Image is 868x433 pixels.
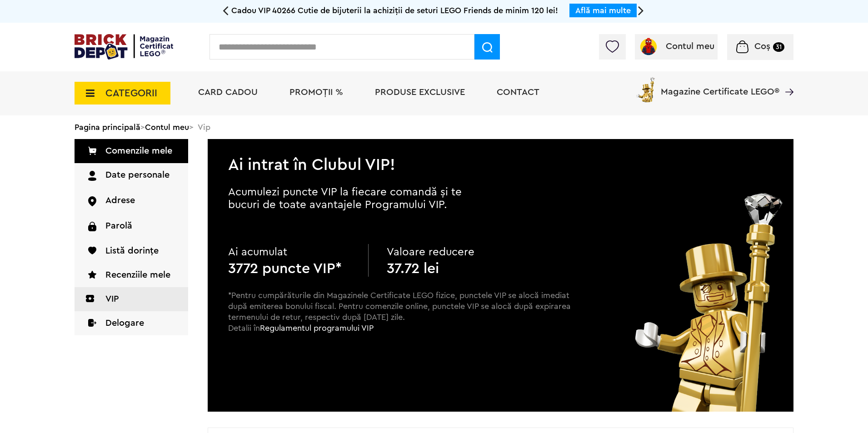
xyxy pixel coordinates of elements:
p: *Pentru cumpărăturile din Magazinele Certificate LEGO fizice, punctele VIP se alocă imediat după ... [228,290,572,350]
a: VIP [75,287,188,311]
b: 3772 puncte VIP* [228,261,342,276]
span: Coș [754,42,770,51]
a: Pagina principală [75,123,140,131]
a: Comenzile mele [75,139,188,163]
a: Contul meu [145,123,189,131]
span: Cadou VIP 40266 Cutie de bijuterii la achiziții de seturi LEGO Friends de minim 120 lei! [231,6,558,15]
a: Listă dorințe [75,239,188,263]
a: Contact [497,88,539,97]
p: Acumulezi puncte VIP la fiecare comandă și te bucuri de toate avantajele Programului VIP. [228,186,492,211]
a: PROMOȚII % [289,88,343,97]
a: Regulamentul programului VIP [260,324,374,332]
span: CATEGORII [105,88,157,98]
img: vip_page_image [625,193,793,412]
a: Produse exclusive [375,88,465,97]
a: Delogare [75,311,188,335]
a: Date personale [75,163,188,189]
a: Magazine Certificate LEGO® [779,75,793,85]
small: 31 [773,42,784,52]
h2: Ai intrat în Clubul VIP! [208,139,793,173]
p: Ai acumulat [228,244,350,260]
a: Contul meu [639,42,714,51]
a: Adrese [75,189,188,214]
a: Card Cadou [198,88,258,97]
b: 37.72 lei [387,261,439,276]
span: Contul meu [666,42,714,51]
p: Valoare reducere [387,244,509,260]
a: Parolă [75,214,188,239]
a: Recenziile mele [75,263,188,287]
div: > > Vip [75,115,793,139]
a: Află mai multe [575,6,631,15]
span: Magazine Certificate LEGO® [661,75,779,96]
